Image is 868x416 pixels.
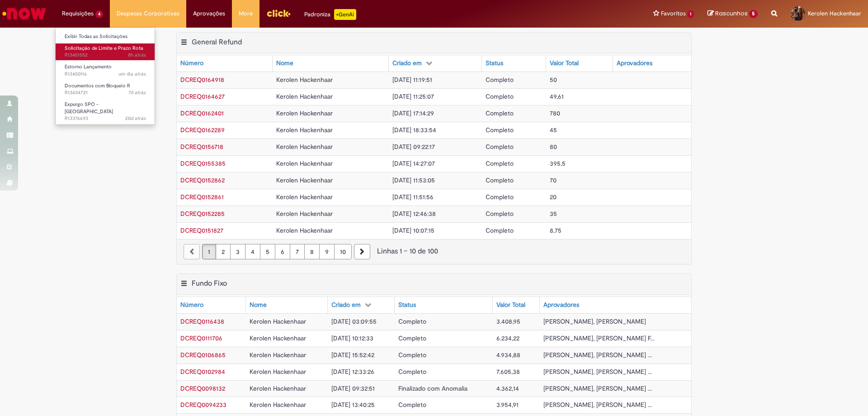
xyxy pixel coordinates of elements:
span: Finalizado com Anomalia [398,384,467,392]
a: Abrir Registro: DCREQ0155385 [180,159,226,167]
span: [PERSON_NAME], [PERSON_NAME] ... [543,351,652,359]
div: Aprovadores [617,59,652,68]
a: Abrir Registro: DCREQ0111706 [180,334,222,342]
span: DCREQ0155385 [180,159,226,167]
div: Valor Total [550,59,579,68]
span: [DATE] 09:32:51 [331,384,375,392]
span: DCREQ0106865 [180,351,226,359]
span: DCREQ0152861 [180,193,224,201]
span: [DATE] 14:27:07 [392,159,435,167]
div: Criado em [331,301,361,310]
a: Abrir Registro: DCREQ0106865 [180,351,226,359]
span: 80 [550,143,557,151]
span: Expurgo SPO - [GEOGRAPHIC_DATA] [65,101,113,115]
span: 4.934,88 [496,351,520,359]
span: 70 [550,176,557,184]
span: [DATE] 13:40:25 [331,401,375,409]
span: Completo [486,193,514,201]
span: [DATE] 11:19:51 [392,76,432,84]
span: 8h atrás [128,52,146,58]
span: Kerolen Hackenhaar [276,226,333,234]
a: Aberto R13434721 : Documentos com Bloqueio R [56,81,155,98]
span: Completo [486,143,514,151]
span: DCREQ0156718 [180,143,223,151]
span: Kerolen Hackenhaar [276,143,333,151]
span: Rascunhos [715,9,748,18]
div: Linhas 1 − 10 de 100 [184,246,684,257]
span: Despesas Corporativas [117,9,179,18]
a: Abrir Registro: DCREQ0162401 [180,109,224,117]
span: 20 [550,193,557,201]
img: click_logo_yellow_360x200.png [266,6,291,20]
span: Kerolen Hackenhaar [276,193,333,201]
span: 35 [550,210,557,218]
span: Kerolen Hackenhaar [276,159,333,167]
button: Fundo Fixo Menu de contexto [180,279,188,291]
span: 3.954,91 [496,401,519,409]
p: +GenAi [334,9,356,20]
span: [DATE] 12:46:38 [392,210,436,218]
span: [PERSON_NAME], [PERSON_NAME] ... [543,384,652,392]
span: 50 [550,76,557,84]
span: DCREQ0102984 [180,368,225,376]
span: Kerolen Hackenhaar [250,401,306,409]
div: Nome [250,301,267,310]
span: [DATE] 03:09:55 [331,317,377,325]
h2: Fundo Fixo [192,279,227,288]
div: Valor Total [496,301,525,310]
div: Nome [276,59,293,68]
span: Documentos com Bloqueio R [65,82,130,89]
span: 780 [550,109,560,117]
span: 20d atrás [125,115,146,122]
span: Kerolen Hackenhaar [250,317,306,325]
span: 6.234,22 [496,334,519,342]
span: R13451552 [65,52,146,59]
span: Completo [486,126,514,134]
a: Abrir Registro: DCREQ0152285 [180,210,225,218]
span: [DATE] 18:33:54 [392,126,436,134]
span: DCREQ0111706 [180,334,222,342]
span: 8,75 [550,226,561,234]
span: Kerolen Hackenhaar [276,76,333,84]
a: Aberto R13451552 : Solicitação de Limite e Prazo Rota [56,43,155,60]
ul: Requisições [55,27,155,125]
span: Solicitação de Limite e Prazo Rota [65,45,143,52]
span: um dia atrás [118,71,146,77]
span: Kerolen Hackenhaar [276,109,333,117]
span: Kerolen Hackenhaar [276,210,333,218]
span: [DATE] 11:25:07 [392,92,434,100]
span: [PERSON_NAME], [PERSON_NAME] ... [543,401,652,409]
span: Aprovações [193,9,225,18]
span: Kerolen Hackenhaar [250,351,306,359]
div: Criado em [392,59,422,68]
a: Exibir Todas as Solicitações [56,32,155,42]
span: Completo [486,92,514,100]
span: Estorno Lançamento [65,63,112,70]
span: DCREQ0098132 [180,384,225,392]
span: [DATE] 10:12:33 [331,334,373,342]
span: R13434721 [65,89,146,96]
button: General Refund Menu de contexto [180,38,188,49]
a: Aberto R13376693 : Expurgo SPO - Risco [56,100,155,119]
span: Kerolen Hackenhaar [808,10,861,17]
span: [DATE] 11:51:56 [392,193,434,201]
span: Completo [398,317,426,325]
span: [DATE] 12:33:26 [331,368,374,376]
span: DCREQ0151827 [180,226,223,234]
a: Abrir Registro: DCREQ0152862 [180,176,225,184]
span: [DATE] 15:52:42 [331,351,374,359]
span: Completo [486,210,514,218]
span: 4 [95,10,103,18]
div: Número [180,59,203,68]
span: 1 [688,10,694,18]
a: Página 5 [260,244,275,259]
time: 27/08/2025 10:38:32 [128,52,146,58]
a: Página 3 [230,244,245,259]
time: 21/08/2025 08:53:53 [128,89,146,96]
div: Número [180,301,203,310]
a: Abrir Registro: DCREQ0164627 [180,92,225,100]
a: Abrir Registro: DCREQ0094233 [180,401,226,409]
a: Página 9 [319,244,335,259]
span: Kerolen Hackenhaar [276,126,333,134]
span: Kerolen Hackenhaar [250,334,306,342]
